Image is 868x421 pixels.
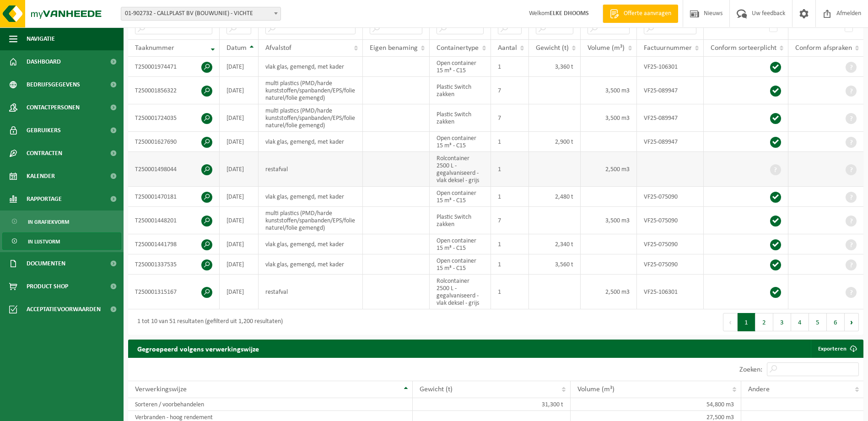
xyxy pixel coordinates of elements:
a: In grafiekvorm [2,213,121,230]
td: VF25-075090 [637,254,704,275]
td: Open container 15 m³ - C15 [430,57,491,77]
td: VF25-075090 [637,234,704,254]
span: Documenten [27,252,65,275]
div: 1 tot 10 van 51 resultaten (gefilterd uit 1,200 resultaten) [133,314,283,330]
td: 3,500 m3 [581,104,636,132]
td: Rolcontainer 2500 L - gegalvaniseerd - vlak deksel - grijs [430,275,491,309]
span: Navigatie [27,27,55,50]
td: 31,300 t [413,398,571,411]
td: multi plastics (PMD/harde kunststoffen/spanbanden/EPS/folie naturel/folie gemengd) [259,77,363,104]
td: T250001498044 [128,152,220,187]
span: 01-902732 - CALLPLAST BV (BOUWUNIE) - VICHTE [121,7,281,21]
td: T250001470181 [128,187,220,207]
span: Product Shop [27,275,68,298]
span: Dashboard [27,50,61,73]
span: Afvalstof [265,44,291,52]
td: Open container 15 m³ - C15 [430,187,491,207]
td: 7 [491,77,529,104]
td: Plastic Switch zakken [430,77,491,104]
td: T250001627690 [128,132,220,152]
a: In lijstvorm [2,232,121,250]
td: restafval [259,275,363,309]
td: 54,800 m3 [571,398,741,411]
span: Conform sorteerplicht [711,44,776,52]
td: T250001974471 [128,57,220,77]
span: Datum [226,44,247,52]
td: Open container 15 m³ - C15 [430,132,491,152]
td: Plastic Switch zakken [430,104,491,132]
td: [DATE] [220,77,259,104]
strong: ELKE DHOOMS [550,10,589,17]
td: vlak glas, gemengd, met kader [259,187,363,207]
td: [DATE] [220,254,259,275]
td: T250001337535 [128,254,220,275]
button: 4 [791,313,809,331]
span: Kalender [27,165,55,188]
td: VF25-075090 [637,187,704,207]
td: T250001724035 [128,104,220,132]
span: Andere [748,386,770,393]
td: 7 [491,104,529,132]
td: 2,500 m3 [581,275,636,309]
span: Acceptatievoorwaarden [27,298,101,321]
span: Contactpersonen [27,96,80,119]
td: T250001441798 [128,234,220,254]
button: 2 [755,313,773,331]
span: Conform afspraken [795,44,852,52]
td: 3,500 m3 [581,207,636,234]
td: T250001448201 [128,207,220,234]
td: 3,500 m3 [581,77,636,104]
span: Taaknummer [135,44,174,52]
td: 3,560 t [529,254,581,275]
td: 2,480 t [529,187,581,207]
td: 1 [491,152,529,187]
td: vlak glas, gemengd, met kader [259,57,363,77]
td: Plastic Switch zakken [430,207,491,234]
td: Open container 15 m³ - C15 [430,234,491,254]
td: T250001315167 [128,275,220,309]
td: VF25-089947 [637,77,704,104]
label: Zoeken: [739,366,762,373]
a: Exporteren [811,340,863,358]
span: Rapportage [27,188,62,210]
td: 1 [491,187,529,207]
span: Containertype [437,44,479,52]
button: 3 [773,313,791,331]
td: VF25-075090 [637,207,704,234]
td: 1 [491,57,529,77]
span: Volume (m³) [588,44,625,52]
td: [DATE] [220,207,259,234]
td: multi plastics (PMD/harde kunststoffen/spanbanden/EPS/folie naturel/folie gemengd) [259,207,363,234]
span: 01-902732 - CALLPLAST BV (BOUWUNIE) - VICHTE [121,7,280,20]
td: Rolcontainer 2500 L - gegalvaniseerd - vlak deksel - grijs [430,152,491,187]
td: [DATE] [220,234,259,254]
td: 7 [491,207,529,234]
span: Aantal [498,44,517,52]
td: vlak glas, gemengd, met kader [259,234,363,254]
button: 1 [738,313,755,331]
td: VF25-106301 [637,275,704,309]
a: Offerte aanvragen [603,5,678,23]
span: Gewicht (t) [536,44,569,52]
td: 3,360 t [529,57,581,77]
td: [DATE] [220,104,259,132]
td: 2,500 m3 [581,152,636,187]
td: 1 [491,132,529,152]
td: 1 [491,275,529,309]
td: VF25-089947 [637,132,704,152]
td: restafval [259,152,363,187]
td: 2,900 t [529,132,581,152]
td: 1 [491,254,529,275]
td: VF25-089947 [637,104,704,132]
td: 1 [491,234,529,254]
span: Factuurnummer [644,44,692,52]
td: vlak glas, gemengd, met kader [259,132,363,152]
td: vlak glas, gemengd, met kader [259,254,363,275]
span: Eigen benaming [370,44,418,52]
button: 6 [827,313,845,331]
span: Offerte aanvragen [621,9,674,18]
td: Sorteren / voorbehandelen [128,398,413,411]
span: In lijstvorm [28,233,60,250]
span: Bedrijfsgegevens [27,73,80,96]
td: VF25-106301 [637,57,704,77]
